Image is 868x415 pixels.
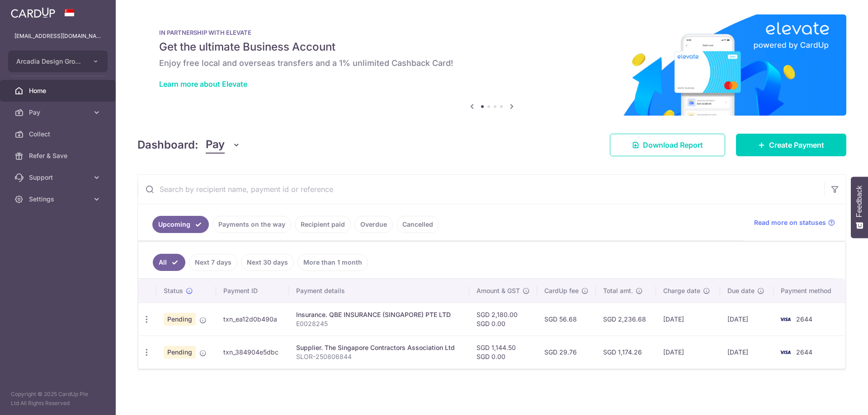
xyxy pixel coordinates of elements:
button: Arcadia Design Group Pte Ltd [8,51,108,72]
td: SGD 29.76 [537,336,596,368]
p: IN PARTNERSHIP WITH ELEVATE [159,29,825,36]
span: Pending [164,346,196,359]
a: Next 30 days [241,254,294,271]
td: [DATE] [656,336,720,368]
td: [DATE] [720,303,774,336]
a: Payments on the way [212,216,291,233]
span: Total amt. [603,286,633,295]
button: Pay [206,136,241,154]
a: Recipient paid [295,216,351,233]
span: Read more on statuses [754,218,826,227]
img: Renovation banner [137,14,846,116]
span: Amount & GST [476,286,520,295]
span: CardUp fee [544,286,579,295]
button: Feedback - Show survey [851,177,868,238]
h6: Enjoy free local and overseas transfers and a 1% unlimited Cashback Card! [159,58,825,69]
span: Pending [164,313,196,326]
a: Create Payment [736,134,846,156]
h4: Dashboard: [137,137,198,153]
th: Payment ID [216,279,289,303]
span: Support [29,173,89,182]
a: Cancelled [396,216,439,233]
span: Settings [29,195,89,204]
img: Bank Card [776,347,794,358]
th: Payment method [774,279,845,303]
span: 2644 [796,315,812,323]
span: Pay [206,136,225,154]
img: CardUp [11,7,55,18]
span: Charge date [663,286,700,295]
a: Upcoming [152,216,209,233]
td: [DATE] [656,303,720,336]
a: Download Report [610,134,725,156]
span: Feedback [855,186,863,217]
th: Payment details [289,279,469,303]
span: Arcadia Design Group Pte Ltd [16,57,83,66]
td: [DATE] [720,336,774,368]
a: More than 1 month [297,254,368,271]
span: Status [164,286,183,295]
p: [EMAIL_ADDRESS][DOMAIN_NAME] [14,32,101,41]
span: 2644 [796,348,812,356]
a: Overdue [354,216,393,233]
input: Search by recipient name, payment id or reference [138,175,824,204]
td: SGD 56.68 [537,303,596,336]
span: Pay [29,108,89,117]
span: Create Payment [769,140,824,150]
p: SLOR-250806844 [296,352,462,361]
h5: Get the ultimate Business Account [159,40,825,54]
td: SGD 1,144.50 SGD 0.00 [469,336,537,368]
div: Supplier. The Singapore Contractors Association Ltd [296,343,462,352]
div: Insurance. QBE INSURANCE (SINGAPORE) PTE LTD [296,310,462,319]
span: Refer & Save [29,151,89,160]
td: txn_ea12d0b490a [216,303,289,336]
a: Next 7 days [189,254,237,271]
p: E0028245 [296,319,462,328]
img: Bank Card [776,314,794,325]
span: Due date [727,286,755,295]
span: Collect [29,130,89,139]
span: Home [29,86,89,95]
a: All [153,254,185,271]
a: Read more on statuses [754,218,835,227]
td: txn_384904e5dbc [216,336,289,368]
td: SGD 1,174.26 [596,336,656,368]
td: SGD 2,180.00 SGD 0.00 [469,303,537,336]
span: Download Report [643,140,703,150]
td: SGD 2,236.68 [596,303,656,336]
a: Learn more about Elevate [159,79,247,89]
